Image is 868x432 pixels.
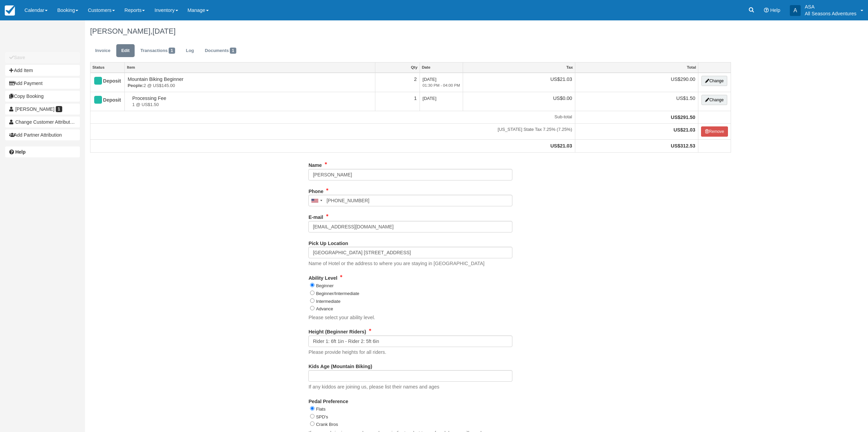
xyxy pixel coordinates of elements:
[90,27,731,35] h1: [PERSON_NAME],
[152,27,175,35] span: [DATE]
[93,114,572,120] em: Sub-total
[5,65,80,76] button: Add Item
[463,73,575,92] td: US$21.03
[575,63,698,72] a: Total
[316,291,359,296] label: Beginner/Intermediate
[375,92,420,111] td: 1
[93,76,116,87] div: Deposit
[463,92,575,111] td: US$0.00
[805,10,856,17] p: All Seasons Adventures
[701,126,728,137] button: Remove
[5,104,80,115] a: [PERSON_NAME] 1
[125,73,375,92] td: Mountain Biking Beginner
[308,272,337,282] label: Ability Level
[5,117,80,127] button: Change Customer Attribution
[316,306,333,311] label: Advance
[308,361,372,370] label: Kids Age (Mountain Biking)
[5,52,80,63] button: Save
[423,96,437,101] span: [DATE]
[375,63,420,72] a: Qty
[575,73,698,92] td: US$290.00
[316,299,340,304] label: Intermediate
[701,76,727,86] button: Change
[316,283,334,288] label: Beginner
[169,48,175,54] span: 1
[5,5,15,16] img: checkfront-main-nav-mini-logo.png
[125,63,375,72] a: Item
[93,126,572,133] em: [US_STATE] State Tax 7.25% (7.25%)
[200,44,241,57] a: Documents1
[5,129,80,140] button: Add Partner Attribution
[90,44,116,57] a: Invoice
[15,119,76,125] span: Change Customer Attribution
[127,83,372,89] em: 2 @ US$145.00
[5,146,80,157] a: Help
[790,5,801,16] div: A
[701,95,727,105] button: Change
[308,211,323,221] label: E-mail
[308,186,323,195] label: Phone
[375,73,420,92] td: 2
[308,396,348,405] label: Pedal Preference
[308,238,348,247] label: Pick Up Location
[308,326,366,335] label: Height (Beginner Riders)
[308,260,484,267] p: Name of Hotel or the address to where you are staying in [GEOGRAPHIC_DATA]
[423,83,460,88] em: 01:30 PM - 04:00 PM
[132,102,372,108] em: 1 @ US$1.50
[463,63,575,72] a: Tax
[316,407,325,412] label: Flats
[15,106,54,112] span: [PERSON_NAME]
[770,7,780,13] span: Help
[127,83,143,88] strong: People
[15,149,25,155] b: Help
[56,106,62,112] span: 1
[181,44,199,57] a: Log
[550,143,572,149] strong: US$21.03
[308,159,322,169] label: Name
[805,3,856,10] p: ASA
[764,8,769,13] i: Help
[5,78,80,89] button: Add Payment
[116,44,135,57] a: Edit
[309,195,324,206] div: United States: +1
[125,92,375,111] td: Processing Fee
[420,63,463,72] a: Date
[230,48,236,54] span: 1
[316,414,328,419] label: SPD's
[93,95,116,106] div: Deposit
[5,91,80,102] button: Copy Booking
[674,127,695,133] strong: US$21.03
[671,143,695,149] strong: US$312.53
[308,314,375,321] p: Please select your ability level.
[14,55,25,60] b: Save
[135,44,180,57] a: Transactions1
[671,115,695,120] strong: US$291.50
[423,77,460,88] span: [DATE]
[316,422,338,427] label: Crank Bros
[308,383,439,391] p: If any kiddos are joining us, please list their names and ages
[575,92,698,111] td: US$1.50
[308,349,386,356] p: Please provide heights for all riders.
[90,63,124,72] a: Status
